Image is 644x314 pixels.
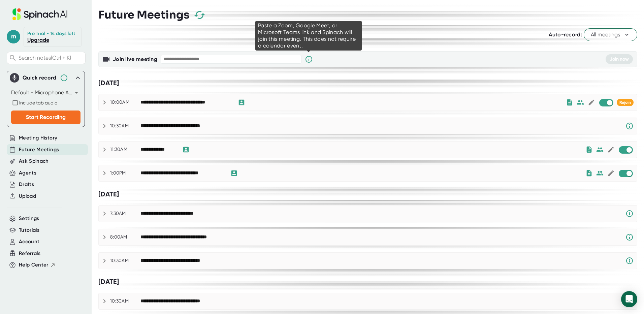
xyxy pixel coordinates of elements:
[617,99,634,106] button: Rejoin
[19,261,49,269] span: Help Center
[625,210,634,218] svg: Spinach requires a video conference link.
[19,250,40,257] button: Referrals
[7,30,20,43] span: m
[110,170,140,176] div: 1:00PM
[549,31,582,38] span: Auto-record:
[27,31,75,37] div: Pro Trial - 14 days left
[591,31,630,39] span: All meetings
[10,71,82,85] div: Quick record
[113,56,157,62] b: Join live meeting
[19,55,71,61] span: Search notes (Ctrl + K)
[19,238,39,246] button: Account
[98,190,637,198] div: [DATE]
[19,169,36,177] button: Agents
[625,122,634,130] svg: Spinach requires a video conference link.
[11,87,80,98] div: Default - Microphone Array (Intel® Smart Sound Technology for MIPI SoundWire® Audio)
[110,211,140,217] div: 7:30AM
[584,28,637,41] button: All meetings
[19,215,39,222] button: Settings
[110,298,140,304] div: 10:30AM
[110,147,140,153] div: 11:30AM
[625,233,634,241] svg: Spinach requires a video conference link.
[98,79,637,87] div: [DATE]
[110,123,140,129] div: 10:30AM
[11,99,80,107] div: Record both your microphone and the audio from your browser tab (e.g., videos, meetings, etc.)
[11,111,80,124] button: Start Recording
[619,100,631,105] span: Rejoin
[19,146,59,154] button: Future Meetings
[625,257,634,265] svg: Spinach requires a video conference link.
[19,226,39,234] button: Tutorials
[110,99,140,105] div: 10:00AM
[110,258,140,264] div: 10:30AM
[98,8,190,21] h3: Future Meetings
[19,134,57,142] button: Meeting History
[621,291,637,307] div: Open Intercom Messenger
[19,192,36,200] button: Upload
[19,181,34,188] button: Drafts
[610,56,629,62] span: Join now
[26,114,66,120] span: Start Recording
[19,100,57,105] span: Include tab audio
[606,54,633,64] button: Join now
[110,234,140,240] div: 8:00AM
[98,278,637,286] div: [DATE]
[19,157,49,165] button: Ask Spinach
[19,261,56,269] button: Help Center
[27,37,49,43] a: Upgrade
[23,74,57,81] div: Quick record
